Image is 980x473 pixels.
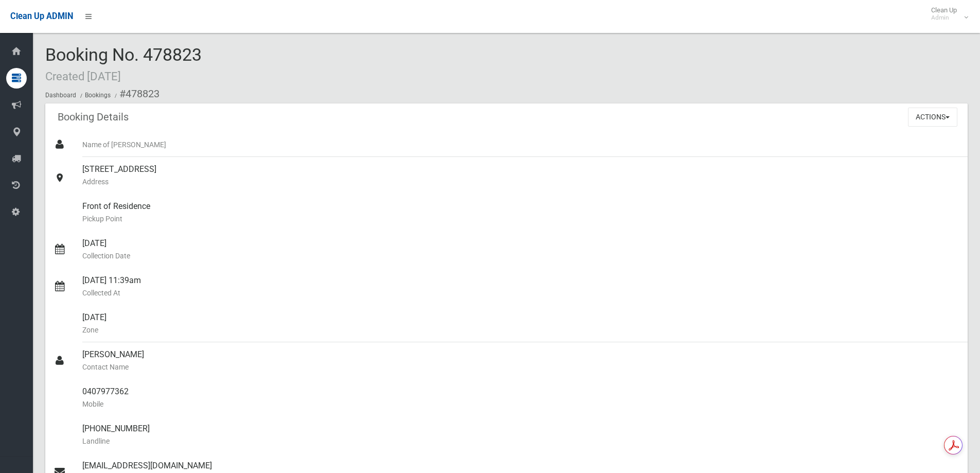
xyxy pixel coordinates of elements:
[931,14,957,22] small: Admin
[45,69,121,83] small: Created [DATE]
[82,231,959,268] div: [DATE]
[82,138,959,151] small: Name of [PERSON_NAME]
[82,361,959,373] small: Contact Name
[85,92,111,99] a: Bookings
[82,324,959,336] small: Zone
[45,107,141,127] header: Booking Details
[926,6,967,22] span: Clean Up
[82,213,959,225] small: Pickup Point
[82,398,959,410] small: Mobile
[908,108,957,127] button: Actions
[82,305,959,342] div: [DATE]
[82,194,959,231] div: Front of Residence
[82,416,959,453] div: [PHONE_NUMBER]
[10,11,73,21] span: Clean Up ADMIN
[82,342,959,379] div: [PERSON_NAME]
[82,287,959,299] small: Collected At
[82,176,959,188] small: Address
[82,379,959,416] div: 0407977362
[82,157,959,194] div: [STREET_ADDRESS]
[45,44,202,84] span: Booking No. 478823
[82,435,959,447] small: Landline
[45,92,76,99] a: Dashboard
[112,84,159,103] li: #478823
[82,268,959,305] div: [DATE] 11:39am
[82,250,959,262] small: Collection Date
